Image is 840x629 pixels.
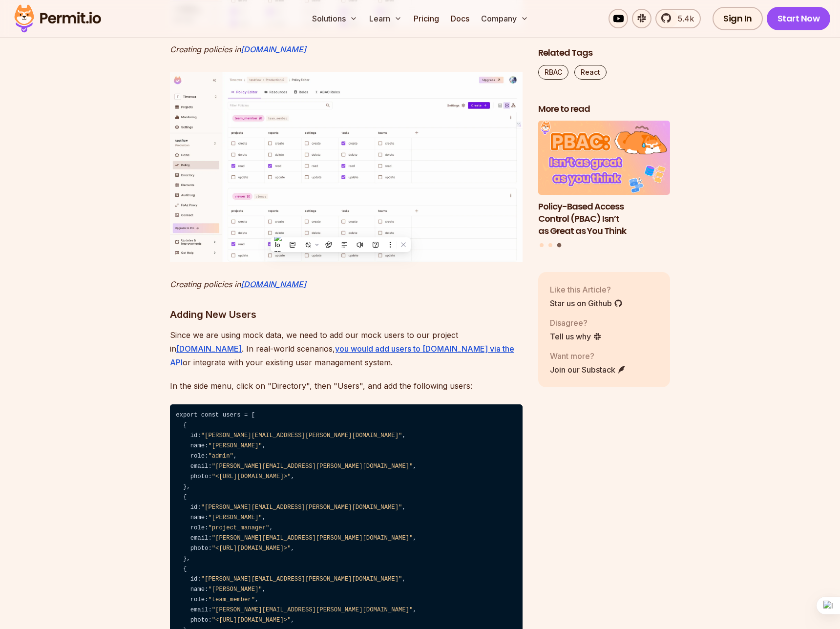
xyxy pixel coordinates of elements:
[170,307,523,322] h3: Adding New Users
[176,344,242,354] a: [DOMAIN_NAME]
[241,279,306,289] a: [DOMAIN_NAME]
[212,607,413,613] span: "[PERSON_NAME][EMAIL_ADDRESS][PERSON_NAME][DOMAIN_NAME]"
[212,535,413,542] span: "[PERSON_NAME][EMAIL_ADDRESS][PERSON_NAME][DOMAIN_NAME]"
[410,9,443,28] a: Pricing
[574,65,607,80] a: React
[212,617,291,624] span: "<[URL][DOMAIN_NAME]>"
[10,2,105,35] img: Permit logo
[550,297,623,309] a: Star us on Github
[477,9,532,28] button: Company
[201,432,402,439] span: "[PERSON_NAME][EMAIL_ADDRESS][PERSON_NAME][DOMAIN_NAME]"
[170,328,523,369] p: Since we are using mock data, we need to add our mock users to our project in . In real-world sce...
[308,9,361,28] button: Solutions
[170,44,241,54] em: Creating policies in
[538,121,670,237] li: 3 of 3
[713,7,763,30] a: Sign In
[170,344,514,367] a: you would add users to [DOMAIN_NAME] via the API
[538,121,670,249] div: Posts
[201,576,402,583] span: "[PERSON_NAME][EMAIL_ADDRESS][PERSON_NAME][DOMAIN_NAME]"
[208,442,262,449] span: "[PERSON_NAME]"
[557,243,561,248] button: Go to slide 3
[538,103,670,115] h2: More to read
[208,596,255,603] span: "team_member"
[201,504,402,511] span: "[PERSON_NAME][EMAIL_ADDRESS][PERSON_NAME][DOMAIN_NAME]"
[212,463,413,470] span: "[PERSON_NAME][EMAIL_ADDRESS][PERSON_NAME][DOMAIN_NAME]"
[655,9,701,28] a: 5.4k
[365,9,406,28] button: Learn
[447,9,473,28] a: Docs
[212,473,291,480] span: "<[URL][DOMAIN_NAME]>"
[540,243,544,247] button: Go to slide 1
[208,524,269,531] span: "project_manager"
[550,284,623,295] p: Like this Article?
[170,379,523,393] p: In the side menu, click on "Directory", then "Users", and add the following users:
[208,586,262,593] span: "[PERSON_NAME]"
[550,317,602,329] p: Disagree?
[672,13,694,24] span: 5.4k
[550,331,602,342] a: Tell us why
[241,44,306,54] a: [DOMAIN_NAME]
[767,7,831,30] a: Start Now
[538,47,670,59] h2: Related Tags
[538,121,670,195] img: Policy-Based Access Control (PBAC) Isn’t as Great as You Think
[538,65,568,80] a: RBAC
[170,72,523,262] img: image.png
[550,364,626,376] a: Join our Substack
[170,279,241,289] em: Creating policies in
[538,201,670,237] h3: Policy-Based Access Control (PBAC) Isn’t as Great as You Think
[212,545,291,552] span: "<[URL][DOMAIN_NAME]>"
[208,453,233,460] span: "admin"
[548,243,552,247] button: Go to slide 2
[208,514,262,521] span: "[PERSON_NAME]"
[550,350,626,362] p: Want more?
